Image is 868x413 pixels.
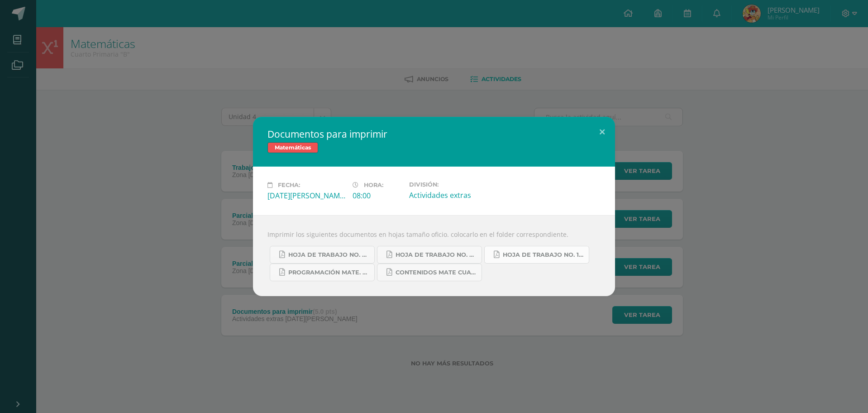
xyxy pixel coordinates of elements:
[270,246,375,264] a: hoja de trabajo No. 3 mate. cuarta unidad.pdf
[288,251,370,259] span: hoja de trabajo No. 3 mate. cuarta unidad.pdf
[364,182,383,188] span: Hora:
[484,246,589,264] a: hoja de trabajo No. 1 matemática.pdf
[253,215,615,296] div: Imprimir los siguientes documentos en hojas tamaño oficio. colocarlo en el folder correspondiente.
[288,269,370,276] span: programación mate. cuarta unidad..pdf
[409,181,487,188] label: División:
[353,191,402,201] div: 08:00
[377,264,482,281] a: contenidos mate cuarta unidad.pdf
[270,264,375,281] a: programación mate. cuarta unidad..pdf
[409,190,487,200] div: Actividades extras
[377,246,482,264] a: hoja de trabajo No. 2 mate cuarta unidad..pdf
[267,142,318,153] span: Matemáticas
[503,251,584,259] span: hoja de trabajo No. 1 matemática.pdf
[267,128,601,140] h2: Documentos para imprimir
[396,269,477,276] span: contenidos mate cuarta unidad.pdf
[396,251,477,259] span: hoja de trabajo No. 2 mate cuarta unidad..pdf
[267,191,345,201] div: [DATE][PERSON_NAME]
[589,117,615,148] button: Close (Esc)
[278,182,300,188] span: Fecha:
